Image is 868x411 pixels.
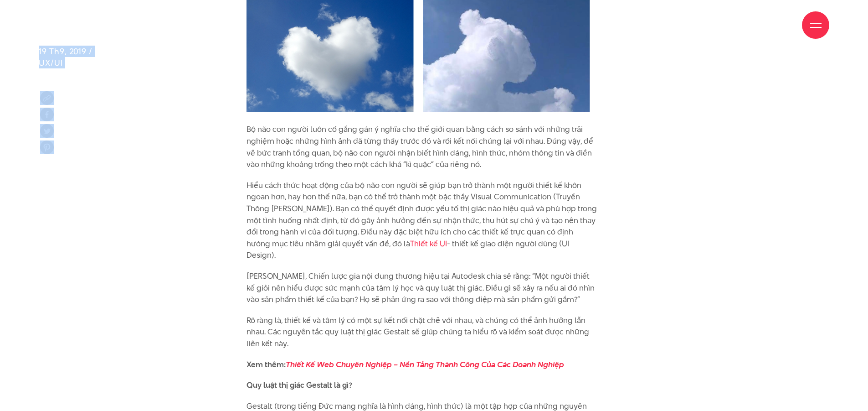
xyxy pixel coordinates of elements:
strong: Xem thêm: [247,359,564,370]
p: Hiểu cách thức hoạt động của bộ não con người sẽ giúp bạn trở thành một người thiết kế khôn ngoan... [247,180,599,261]
a: Thiết Kế Web Chuyên Nghiệp – Nền Tảng Thành Công Của Các Doanh Nghiệp [286,359,564,370]
p: Rõ ràng là, thiết kế và tâm lý có một sự kết nối chặt chẽ với nhau, và chúng có thể ảnh hưởng lẫn... [247,315,599,350]
p: Bộ não con người luôn cố gắng gán ý nghĩa cho thế giới quan bằng cách so sánh với những trải nghi... [247,124,599,170]
a: Thiết kế UI [410,238,447,249]
b: Quy luật thị giác Gestalt là gì? [247,380,352,390]
span: 19 Th9, 2019 / UX/UI [39,46,92,68]
p: [PERSON_NAME], Chiến lược gia nội dung thương hiệu tại Autodesk chia sẻ rằng: “Một người thiết kế... [247,271,599,306]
